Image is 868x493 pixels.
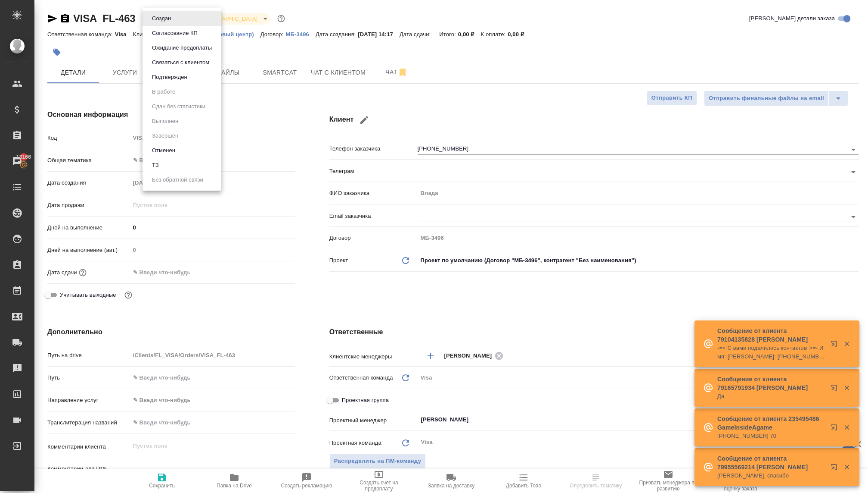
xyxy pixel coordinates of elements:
[149,43,214,53] button: Ожидание предоплаты
[825,335,846,356] button: Открыть в новой вкладке
[838,463,856,471] button: Закрыть
[717,454,825,471] p: Сообщение от клиента 79955569214 [PERSON_NAME]
[149,160,161,170] button: ТЗ
[717,471,825,480] p: [PERSON_NAME], спасибо
[149,131,181,141] button: Завершен
[149,14,174,23] button: Создан
[838,340,856,348] button: Закрыть
[149,58,212,67] button: Связаться с клиентом
[149,175,206,185] button: Без обратной связи
[717,392,825,401] p: Да
[825,379,846,400] button: Открыть в новой вкладке
[717,375,825,392] p: Сообщение от клиента 79165791934 [PERSON_NAME]
[149,116,181,126] button: Выполнен
[717,344,825,361] p: -=< С вами поделились контактом >=- Имя: [PERSON_NAME]: [PHONE_NUMBER]
[717,414,825,432] p: Сообщение от клиента 235495486 GameInsideAgame
[838,424,856,431] button: Закрыть
[149,146,178,155] button: Отменен
[149,28,200,38] button: Согласование КП
[825,458,846,479] button: Открыть в новой вкладке
[149,87,178,97] button: В работе
[149,102,208,111] button: Сдан без статистики
[717,327,825,344] p: Сообщение от клиента 79104135828 [PERSON_NAME]
[717,432,825,440] p: [PHONE_NUMBER] 70
[838,384,856,392] button: Закрыть
[149,72,190,82] button: Подтвержден
[825,419,846,440] button: Открыть в новой вкладке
